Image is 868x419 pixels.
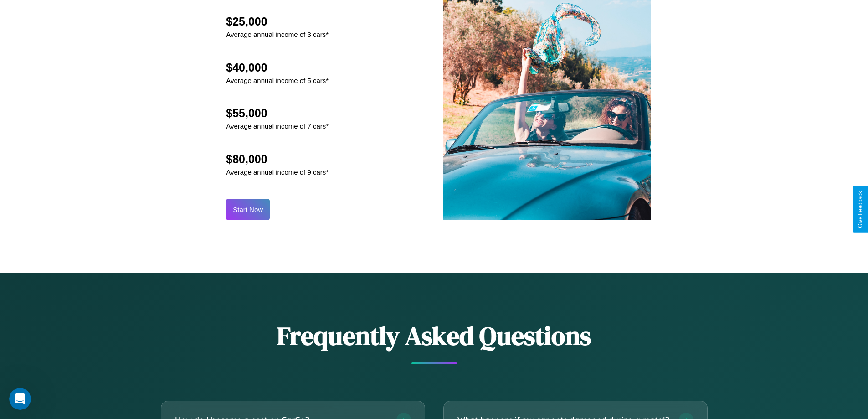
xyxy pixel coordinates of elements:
[857,191,863,228] div: Give Feedback
[226,153,329,166] h2: $80,000
[226,61,329,74] h2: $40,000
[9,388,31,410] iframe: Intercom live chat
[226,199,270,220] button: Start Now
[226,28,329,41] p: Average annual income of 3 cars*
[226,166,329,178] p: Average annual income of 9 cars*
[161,318,708,353] h2: Frequently Asked Questions
[226,107,329,120] h2: $55,000
[226,120,329,132] p: Average annual income of 7 cars*
[226,15,329,28] h2: $25,000
[226,74,329,87] p: Average annual income of 5 cars*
